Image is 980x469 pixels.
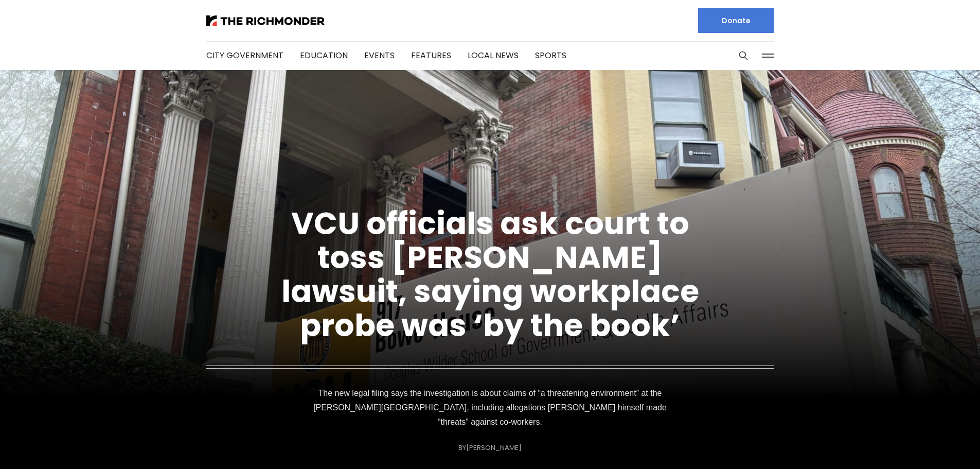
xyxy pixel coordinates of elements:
a: Events [364,49,395,61]
a: City Government [206,49,283,61]
button: Search this site [736,48,751,63]
a: Sports [535,49,566,61]
a: Features [411,49,451,61]
a: Local News [468,49,519,61]
p: The new legal filing says the investigation is about claims of “a threatening environment” at the... [307,386,673,429]
iframe: portal-trigger [893,419,980,469]
a: VCU officials ask court to toss [PERSON_NAME] lawsuit, saying workplace probe was ‘by the book’ [281,202,699,347]
a: Donate [698,8,774,33]
a: [PERSON_NAME] [466,443,522,453]
div: By [458,444,522,451]
img: The Richmonder [206,15,325,26]
a: Education [300,49,348,61]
